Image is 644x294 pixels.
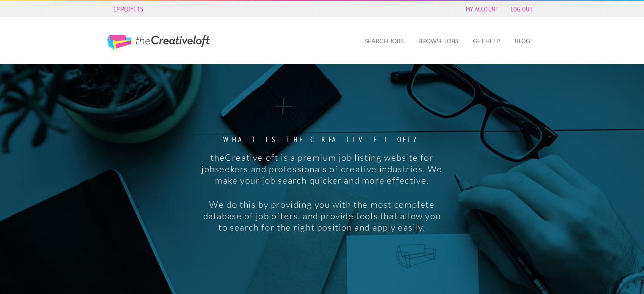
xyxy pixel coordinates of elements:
[506,3,537,15] a: Log Out
[462,3,503,15] a: My Account
[200,199,444,233] p: We do this by providing you with the most complete database of job offers, and provide tools that...
[508,31,537,51] a: Blog
[200,136,444,143] strong: What is the creative loft?
[358,31,410,51] a: Search Jobs
[200,152,444,186] p: theCreativeloft is a premium job listing website for jobseekers and professionals of creative ind...
[412,31,465,51] a: Browse Jobs
[107,35,210,50] a: The Creative Loft
[109,3,147,15] a: Employers
[466,31,507,51] a: Get Help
